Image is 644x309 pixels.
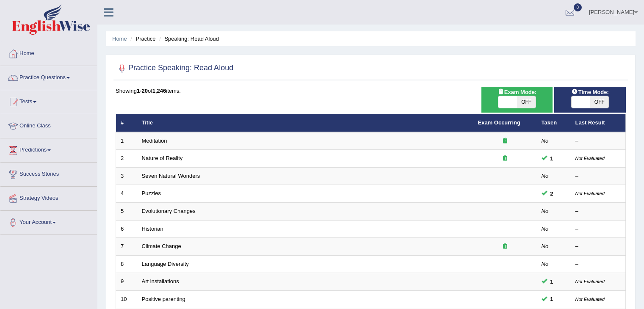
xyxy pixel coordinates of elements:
[137,114,473,132] th: Title
[142,155,183,161] a: Nature of Reality
[116,167,137,185] td: 3
[116,150,137,168] td: 2
[575,243,621,251] div: –
[517,96,536,108] span: OFF
[0,187,97,208] a: Strategy Videos
[142,138,167,144] a: Meditation
[0,211,97,232] a: Your Account
[478,154,532,163] div: Exam occurring question
[0,90,97,111] a: Tests
[152,88,166,94] b: 1,246
[575,137,621,145] div: –
[575,260,621,268] div: –
[0,66,97,87] a: Practice Questions
[537,114,571,132] th: Taken
[116,62,233,74] h2: Practice Speaking: Read Aloud
[542,208,549,214] em: No
[542,138,549,144] em: No
[112,36,127,42] a: Home
[575,172,621,180] div: –
[157,35,219,43] li: Speaking: Read Aloud
[494,88,540,97] span: Exam Mode:
[142,208,196,214] a: Evolutionary Changes
[547,154,557,163] span: You can still take this question
[116,238,137,256] td: 7
[116,114,137,132] th: #
[0,163,97,184] a: Success Stories
[116,203,137,221] td: 5
[547,277,557,286] span: You can still take this question
[478,137,532,145] div: Exam occurring question
[481,87,553,113] div: Show exams occurring in exams
[116,185,137,203] td: 4
[116,255,137,273] td: 8
[142,190,161,196] a: Puzzles
[142,226,163,232] a: Historian
[142,243,181,249] a: Climate Change
[575,225,621,233] div: –
[547,295,557,303] span: You can still take this question
[575,191,605,196] small: Not Evaluated
[575,279,605,284] small: Not Evaluated
[116,132,137,150] td: 1
[0,138,97,160] a: Predictions
[542,226,549,232] em: No
[575,156,605,161] small: Not Evaluated
[0,114,97,135] a: Online Class
[542,173,549,179] em: No
[478,119,520,126] a: Exam Occurring
[128,35,155,43] li: Practice
[575,297,605,302] small: Not Evaluated
[478,243,532,251] div: Exam occurring question
[116,220,137,238] td: 6
[116,87,626,95] div: Showing of items.
[142,296,185,302] a: Positive parenting
[116,290,137,308] td: 10
[116,273,137,291] td: 9
[568,88,612,97] span: Time Mode:
[547,189,557,198] span: You can still take this question
[542,261,549,267] em: No
[575,207,621,215] div: –
[137,88,148,94] b: 1-20
[142,173,200,179] a: Seven Natural Wonders
[571,114,626,132] th: Last Result
[0,42,97,63] a: Home
[142,278,179,284] a: Art installations
[574,3,582,11] span: 0
[590,96,609,108] span: OFF
[142,261,189,267] a: Language Diversity
[542,243,549,249] em: No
